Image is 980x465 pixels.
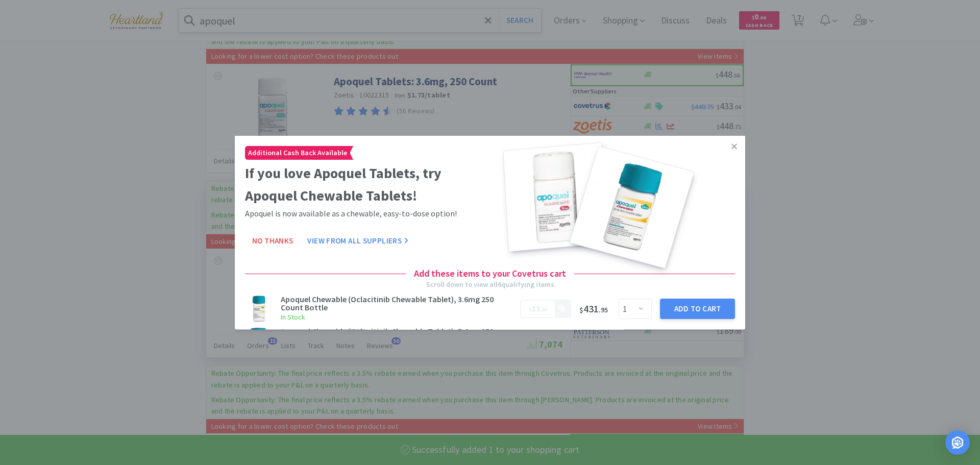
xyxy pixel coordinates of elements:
[245,207,486,221] p: Apoquel is now available as a chewable, easy-to-dose option!
[542,306,547,313] span: 00
[406,266,574,281] h4: Add these items to your Covetrus cart
[529,306,532,313] span: $
[579,305,583,314] span: $
[245,327,273,354] img: cf4d15950dc948608a87d860c71dcee6_598476.png
[532,304,540,313] span: 13
[245,161,486,207] h2: If you love Apoquel Tablets, try Apoquel Chewable Tablets!
[579,302,608,315] span: 431
[426,279,554,290] div: Scroll down to view all 6 qualifying items
[281,327,514,343] h3: Apoquel Chewable (Oclacitinib Chewable Tablet), 5.4mg 250 Count Bottle
[660,299,735,319] button: Add to Cart
[599,305,608,314] span: . 95
[300,230,415,251] button: View From All Suppliers
[245,295,273,323] img: a05155ed4ddd44bd953750f3fc3e7c6a_598475.png
[945,430,970,455] div: Open Intercom Messenger
[245,230,300,251] button: No Thanks
[529,304,547,313] span: .
[281,295,514,311] h3: Apoquel Chewable (Oclacitinib Chewable Tablet), 3.6mg 250 Count Bottle
[281,311,514,323] h6: In Stock
[246,146,350,159] span: Additional Cash Back Available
